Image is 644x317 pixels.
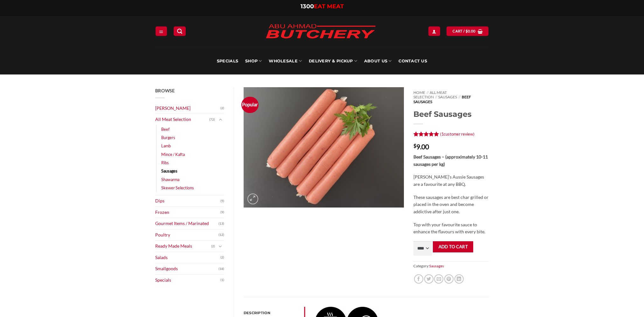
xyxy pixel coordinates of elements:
span: Beef Sausages [413,95,471,104]
span: Cart / [453,28,475,34]
a: Dips [155,195,221,207]
a: [PERSON_NAME] [155,103,221,114]
bdi: 9.00 [413,143,429,151]
span: (2) [220,253,224,262]
span: (1) [220,275,224,285]
a: Poultry [155,229,219,241]
span: (2) [211,242,215,251]
p: [PERSON_NAME]’s Aussie Sausages are a favourite at any BBQ. [413,173,489,188]
a: Zoom [247,194,258,204]
a: Ribs [161,158,169,167]
a: 1300EAT MEAT [301,3,344,10]
span: $ [466,28,468,34]
span: (12) [218,230,224,240]
a: Sausages [161,167,177,175]
a: Share on Facebook [414,274,423,284]
a: Burgers [161,133,175,142]
span: // [426,90,429,95]
button: Toggle [217,243,224,250]
a: Frozen [155,207,221,218]
span: // [435,95,437,99]
span: 1300 [301,3,314,10]
p: Top with your favourite sauce to enhance the flavours with every bite. [413,221,489,236]
span: Browse [155,88,175,93]
a: Share on LinkedIn [454,274,464,284]
a: SHOP [245,48,262,74]
a: About Us [364,48,391,74]
a: Pin on Pinterest [444,274,454,284]
a: Skewer Selections [161,184,194,192]
span: (2) [220,103,224,113]
span: (13) [218,219,224,229]
span: Category: [413,261,489,271]
a: Gourmet Items / Marinated [155,218,219,229]
span: EAT MEAT [314,3,344,10]
a: Contact Us [398,48,427,74]
a: View cart [447,26,488,36]
a: Mince / Kafta [161,150,185,158]
a: Wholesale [269,48,302,74]
button: Toggle [217,116,224,123]
a: Sausages [429,264,444,268]
a: Menu [156,26,167,36]
a: (1customer review) [440,131,474,137]
a: Shawarma [161,175,179,184]
a: Lamb [161,142,171,150]
a: Sausages [438,95,457,99]
a: Email to a Friend [434,274,443,284]
a: Specials [155,275,221,286]
a: Share on Twitter [424,274,433,284]
div: Rated 5 out of 5 [413,131,439,137]
a: Smallgoods [155,263,219,274]
a: Ready Made Meals [155,241,211,252]
a: Specials [217,48,238,74]
strong: Beef Sausages – (approximately 10-11 sausages per kg) [413,154,488,167]
a: Search [174,26,186,36]
a: Beef [161,125,170,133]
h1: Beef Sausages [413,109,489,119]
a: Login [428,26,440,36]
span: 1 [413,131,417,139]
a: Salads [155,252,221,263]
span: 1 [441,131,444,137]
bdi: 0.00 [466,29,476,33]
a: All Meat Selection [413,90,447,99]
img: Beef Sausages [244,87,404,208]
a: Delivery & Pickup [309,48,357,74]
span: // [458,95,460,99]
span: $ [413,143,416,148]
p: These sausages are best char grilled or placed in the oven and become addictive after just one. [413,194,489,215]
span: (5) [220,196,224,206]
a: Home [413,90,425,95]
span: Rated out of 5 based on customer rating [413,131,439,139]
button: Add to cart [433,241,473,252]
a: All Meat Selection [155,114,210,125]
span: (18) [218,264,224,274]
img: Abu Ahmad Butchery [260,20,381,44]
span: (9) [220,208,224,217]
span: (72) [209,115,215,124]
